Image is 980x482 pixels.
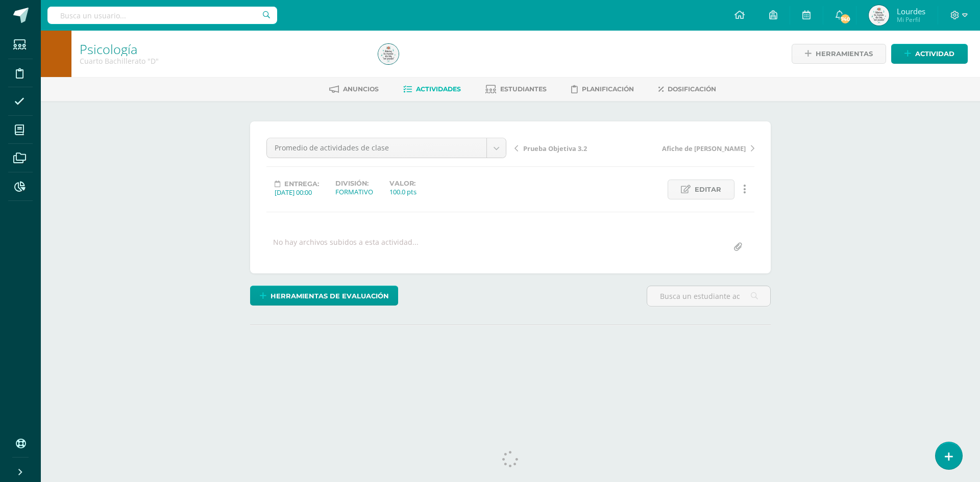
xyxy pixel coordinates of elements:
[80,56,366,66] div: Cuarto Bachillerato 'D'
[816,44,873,63] span: Herramientas
[335,180,373,187] label: División:
[792,44,886,64] a: Herramientas
[275,138,479,158] span: Promedio de actividades de clase
[869,5,889,26] img: 2e90373c1913165f6fa34e04e15cc806.png
[695,180,721,199] span: Editar
[897,6,925,16] span: Lourdes
[271,287,389,306] span: Herramientas de evaluación
[343,85,379,93] span: Anuncios
[329,81,379,97] a: Anuncios
[485,81,547,97] a: Estudiantes
[378,44,399,64] img: 2e90373c1913165f6fa34e04e15cc806.png
[267,138,506,158] a: Promedio de actividades de clase
[662,144,746,153] span: Afiche de [PERSON_NAME]
[275,188,319,197] div: [DATE] 00:00
[335,187,373,196] div: FORMATIVO
[416,85,461,93] span: Actividades
[571,81,634,97] a: Planificación
[523,144,587,153] span: Prueba Objetiva 3.2
[403,81,461,97] a: Actividades
[634,143,754,153] a: Afiche de [PERSON_NAME]
[514,143,634,153] a: Prueba Objetiva 3.2
[840,13,851,24] span: 740
[891,44,968,64] a: Actividad
[897,15,925,24] span: Mi Perfil
[647,286,770,306] input: Busca un estudiante aquí...
[284,180,319,188] span: Entrega:
[500,85,547,93] span: Estudiantes
[582,85,634,93] span: Planificación
[389,180,416,187] label: Valor:
[668,85,716,93] span: Dosificación
[250,286,398,306] a: Herramientas de evaluación
[915,44,954,63] span: Actividad
[273,237,419,257] div: No hay archivos subidos a esta actividad...
[658,81,716,97] a: Dosificación
[80,42,366,56] h1: Psicología
[80,40,137,58] a: Psicología
[47,7,277,24] input: Busca un usuario...
[389,187,416,196] div: 100.0 pts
